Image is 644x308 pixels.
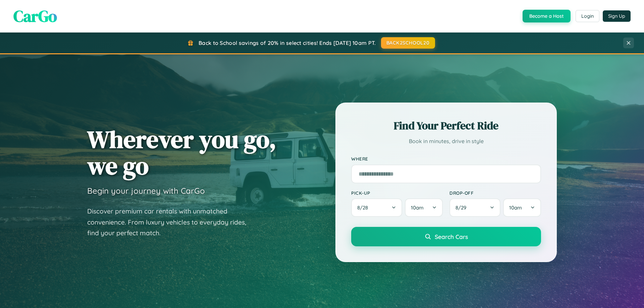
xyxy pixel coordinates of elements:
h3: Begin your journey with CarGo [87,186,205,196]
span: Back to School savings of 20% in select cities! Ends [DATE] 10am PT. [199,40,376,46]
span: 8 / 28 [357,204,371,211]
p: Discover premium car rentals with unmatched convenience. From luxury vehicles to everyday rides, ... [87,206,255,239]
button: 8/29 [449,198,500,217]
button: Sign Up [603,10,631,22]
span: 10am [411,204,424,211]
button: Login [576,10,599,22]
button: 10am [503,198,541,217]
span: CarGo [13,5,57,27]
button: 10am [405,198,443,217]
p: Book in minutes, drive in style [351,136,541,146]
label: Where [351,156,541,162]
label: Pick-up [351,190,443,196]
button: Search Cars [351,227,541,246]
h1: Wherever you go, we go [87,126,276,179]
span: Search Cars [435,233,468,240]
button: 8/28 [351,198,402,217]
span: 10am [509,204,522,211]
span: 8 / 29 [455,204,470,211]
button: Become a Host [523,10,571,22]
label: Drop-off [449,190,541,196]
button: BACK2SCHOOL20 [381,37,435,49]
h2: Find Your Perfect Ride [351,118,541,133]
